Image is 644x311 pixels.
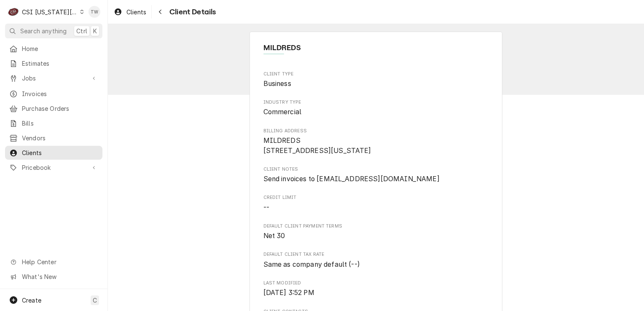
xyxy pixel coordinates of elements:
div: Industry Type [263,99,489,117]
span: Credit Limit [263,194,489,201]
span: Name [263,42,489,54]
a: Clients [110,5,150,19]
a: Estimates [5,56,102,70]
span: Default Client Payment Terms [263,231,489,241]
span: -- [263,204,269,212]
a: Purchase Orders [5,102,102,115]
div: TW [89,6,100,18]
a: Go to Help Center [5,255,102,269]
span: Business [263,80,291,88]
a: Go to Jobs [5,71,102,85]
span: Client Notes [263,166,489,173]
span: Send invoices to [EMAIL_ADDRESS][DOMAIN_NAME] [263,175,440,183]
span: Same as company default (--) [263,260,360,268]
span: Home [22,44,98,53]
span: Industry Type [263,99,489,106]
span: Estimates [22,59,98,68]
div: Client Type [263,71,489,89]
div: CSI Kansas City's Avatar [8,6,19,18]
a: Clients [5,146,102,160]
button: Navigate back [153,5,167,19]
span: K [93,27,97,35]
span: Bills [22,119,98,128]
span: Client Notes [263,174,489,184]
span: [DATE] 3:52 PM [263,289,314,297]
span: Industry Type [263,107,489,117]
span: Pricebook [22,163,86,172]
a: Go to What's New [5,270,102,284]
span: Last Modified [263,280,489,287]
div: Credit Limit [263,194,489,212]
span: Purchase Orders [22,104,98,113]
div: Default Client Payment Terms [263,223,489,241]
div: Default Client Tax Rate [263,251,489,269]
span: Invoices [22,89,98,98]
span: Ctrl [76,27,87,35]
span: Jobs [22,74,86,83]
span: Client Type [263,79,489,89]
span: Create [22,297,41,304]
a: Bills [5,116,102,130]
span: Search anything [20,27,67,35]
div: C [8,6,19,18]
span: Client Type [263,71,489,78]
span: Default Client Tax Rate [263,260,489,270]
span: Client Details [167,6,216,18]
span: C [93,296,97,305]
button: Search anythingCtrlK [5,24,102,38]
span: Vendors [22,134,98,142]
span: Clients [126,8,146,16]
span: MILDREDS [STREET_ADDRESS][US_STATE] [263,137,371,155]
span: Billing Address [263,136,489,155]
a: Vendors [5,131,102,145]
span: Net 30 [263,232,285,240]
div: Billing Address [263,128,489,156]
span: Clients [22,148,98,157]
a: Invoices [5,87,102,101]
div: Client Notes [263,166,489,184]
a: Go to Pricebook [5,161,102,174]
div: Tori Warrick's Avatar [89,6,100,18]
span: Help Center [22,257,97,266]
span: Default Client Tax Rate [263,251,489,258]
div: Client Information [263,42,489,60]
span: Commercial [263,108,302,116]
div: CSI [US_STATE][GEOGRAPHIC_DATA] [22,8,78,16]
a: Home [5,42,102,56]
span: Billing Address [263,128,489,134]
span: Default Client Payment Terms [263,223,489,230]
span: What's New [22,272,97,281]
span: Credit Limit [263,203,489,213]
span: Last Modified [263,288,489,298]
div: Last Modified [263,280,489,298]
